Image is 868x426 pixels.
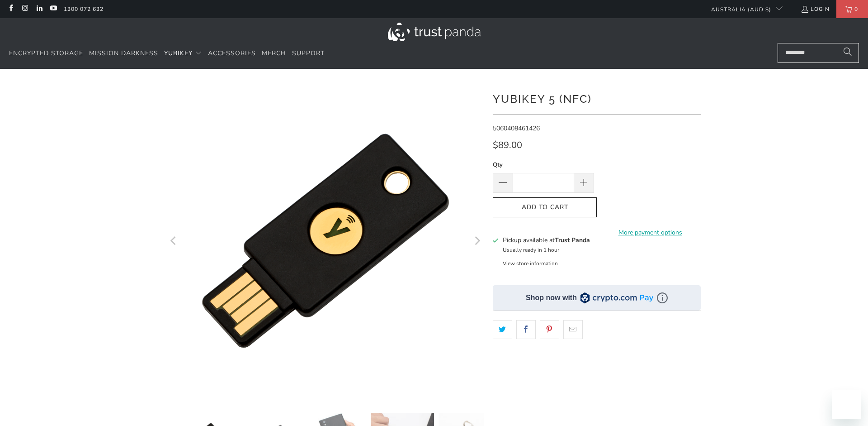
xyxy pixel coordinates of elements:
h1: YubiKey 5 (NFC) [493,89,701,107]
iframe: Reviews Widget [493,355,701,374]
span: Encrypted Storage [9,49,83,57]
a: Accessories [208,43,256,64]
span: Add to Cart [502,204,587,211]
a: Share this on Pinterest [540,320,559,339]
a: Trust Panda Australia on LinkedIn [35,5,43,13]
span: $89.00 [493,139,522,151]
a: Merch [262,43,286,64]
button: Previous [167,82,181,399]
a: Share this on Facebook [516,320,536,339]
iframe: Button to launch messaging window [832,390,861,419]
a: YubiKey 5 (NFC) - Trust Panda [167,82,484,399]
a: Login [801,4,830,14]
button: View store information [503,260,558,267]
a: Support [292,43,325,64]
span: Merch [262,49,286,57]
summary: YubiKey [164,43,202,64]
label: Qty [493,160,594,170]
a: Encrypted Storage [9,43,83,64]
a: More payment options [599,228,701,238]
a: 1300 072 632 [64,4,104,14]
a: Trust Panda Australia on Instagram [21,5,28,13]
span: YubiKey [164,49,193,57]
b: Trust Panda [555,236,590,244]
small: Usually ready in 1 hour [503,246,559,254]
button: Next [470,82,484,399]
img: Trust Panda Australia [388,23,481,41]
span: 5060408461426 [493,124,540,133]
span: Support [292,49,325,57]
div: Shop now with [526,293,577,303]
button: Add to Cart [493,197,597,218]
span: Accessories [208,49,256,57]
a: Email this to a friend [563,320,583,339]
span: Mission Darkness [89,49,158,57]
a: Share this on Twitter [493,320,512,339]
a: Trust Panda Australia on Facebook [7,5,14,13]
input: Search... [778,43,859,63]
button: Search [836,43,859,63]
a: Mission Darkness [89,43,158,64]
a: Trust Panda Australia on YouTube [49,5,57,13]
h3: Pickup available at [503,235,590,245]
nav: Translation missing: en.navigation.header.main_nav [9,43,325,64]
